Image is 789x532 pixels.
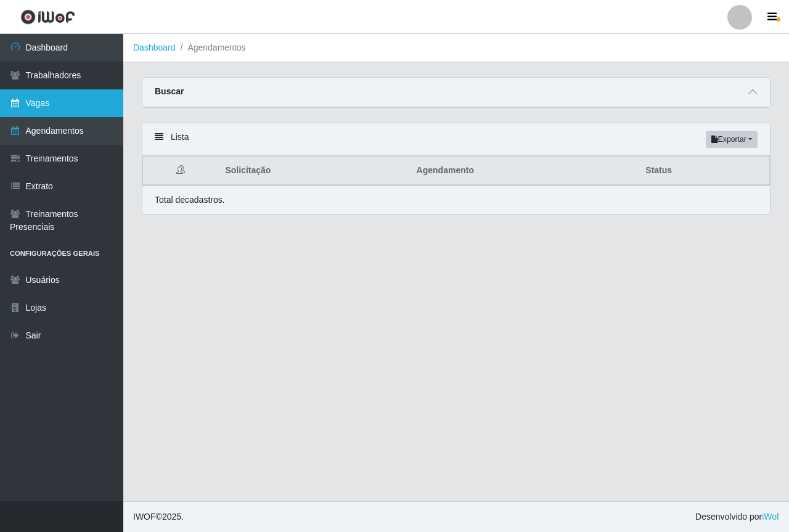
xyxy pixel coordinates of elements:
nav: breadcrumb [123,34,789,62]
th: Agendamento [409,157,639,186]
div: Lista [142,123,770,156]
strong: Buscar [155,86,184,96]
li: Agendamentos [176,41,246,54]
button: Exportar [706,131,758,148]
th: Status [638,157,769,186]
span: IWOF [133,512,156,522]
a: Dashboard [133,43,176,52]
span: © 2025 . [133,510,184,523]
p: Total de cadastros. [155,194,225,207]
span: Desenvolvido por [695,510,779,523]
img: CoreUI Logo [20,9,75,25]
a: iWof [762,512,779,522]
th: Solicitação [218,157,409,186]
